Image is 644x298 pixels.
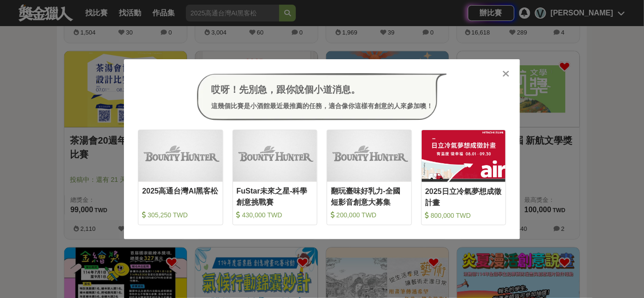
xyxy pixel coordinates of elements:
[138,135,223,231] a: Cover Image2025高通台灣AI黑客松 305,250 TWD
[237,216,314,226] div: 430,000 TWD
[331,192,408,213] div: 翻玩臺味好乳力-全國短影音創意大募集
[327,135,412,231] a: Cover Image翻玩臺味好乳力-全國短影音創意大募集 200,000 TWD
[331,216,408,226] div: 200,000 TWD
[425,216,502,226] div: 800,000 TWD
[142,216,219,226] div: 305,250 TWD
[186,95,408,105] div: 這幾個比賽是小酒館最近最推薦的任務，適合像你這樣有創意的人來參加噢！
[142,192,219,213] div: 2025高通台灣AI黑客松
[237,192,314,213] div: FuStar未來之星-科學創意挑戰賽
[425,192,502,213] div: 2025日立冷氣夢想成徵計畫
[327,136,411,187] img: Cover Image
[186,76,408,90] div: 哎呀！先別急，跟你說個小道消息。
[138,136,223,187] img: Cover Image
[422,136,506,187] img: Cover Image
[421,135,507,231] a: Cover Image2025日立冷氣夢想成徵計畫 800,000 TWD
[233,135,318,231] a: Cover ImageFuStar未來之星-科學創意挑戰賽 430,000 TWD
[422,67,472,126] img: Avatar
[233,136,317,187] img: Cover Image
